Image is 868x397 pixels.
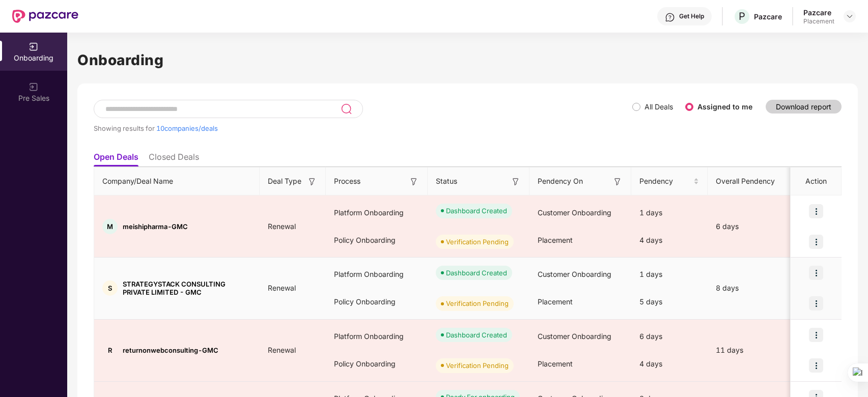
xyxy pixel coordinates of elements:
span: Placement [538,236,573,244]
span: 10 companies/deals [156,124,218,132]
span: Renewal [260,283,304,292]
img: svg+xml;base64,PHN2ZyB3aWR0aD0iMjQiIGhlaWdodD0iMjUiIHZpZXdCb3g9IjAgMCAyNCAyNSIgZmlsbD0ibm9uZSIgeG... [341,103,352,115]
span: Customer Onboarding [538,208,611,217]
div: Dashboard Created [446,268,507,278]
span: Customer Onboarding [538,332,611,341]
div: Policy Onboarding [326,226,428,254]
h1: Onboarding [77,49,858,71]
div: Placement [803,17,834,25]
div: 6 days [631,323,708,350]
span: meishipharma-GMC [123,222,188,231]
div: Platform Onboarding [326,323,428,350]
th: Overall Pendency [708,167,794,195]
div: S [102,280,118,296]
img: svg+xml;base64,PHN2ZyB3aWR0aD0iMTYiIGhlaWdodD0iMTYiIHZpZXdCb3g9IjAgMCAxNiAxNiIgZmlsbD0ibm9uZSIgeG... [307,177,317,187]
span: STRATEGYSTACK CONSULTING PRIVATE LIMITED - GMC [123,280,251,296]
span: Placement [538,359,573,368]
img: icon [809,296,823,310]
span: Pendency On [538,176,583,187]
th: Action [791,167,842,195]
div: R [102,343,118,358]
span: returnonwebconsulting-GMC [123,346,218,354]
div: Policy Onboarding [326,350,428,378]
li: Closed Deals [149,152,199,166]
div: 4 days [631,350,708,378]
div: Platform Onboarding [326,199,428,226]
div: Pazcare [803,8,834,17]
img: icon [809,235,823,249]
img: icon [809,204,823,218]
img: svg+xml;base64,PHN2ZyB3aWR0aD0iMjAiIGhlaWdodD0iMjAiIHZpZXdCb3g9IjAgMCAyMCAyMCIgZmlsbD0ibm9uZSIgeG... [29,82,39,92]
img: svg+xml;base64,PHN2ZyB3aWR0aD0iMTYiIGhlaWdodD0iMTYiIHZpZXdCb3g9IjAgMCAxNiAxNiIgZmlsbD0ibm9uZSIgeG... [511,177,521,187]
div: Dashboard Created [446,206,507,216]
img: svg+xml;base64,PHN2ZyBpZD0iRHJvcGRvd24tMzJ4MzIiIHhtbG5zPSJodHRwOi8vd3d3LnczLm9yZy8yMDAwL3N2ZyIgd2... [846,12,854,20]
span: Process [334,176,360,187]
div: M [102,219,118,234]
span: P [739,10,745,22]
img: New Pazcare Logo [12,10,78,23]
div: Verification Pending [446,360,509,371]
img: svg+xml;base64,PHN2ZyBpZD0iSGVscC0zMngzMiIgeG1sbnM9Imh0dHA6Ly93d3cudzMub3JnLzIwMDAvc3ZnIiB3aWR0aD... [665,12,675,22]
div: Showing results for [94,124,632,132]
div: Verification Pending [446,298,509,308]
div: 5 days [631,288,708,316]
span: Renewal [260,346,304,354]
div: Dashboard Created [446,330,507,340]
div: 4 days [631,226,708,254]
img: icon [809,266,823,280]
div: Pazcare [754,12,782,21]
img: svg+xml;base64,PHN2ZyB3aWR0aD0iMTYiIGhlaWdodD0iMTYiIHZpZXdCb3g9IjAgMCAxNiAxNiIgZmlsbD0ibm9uZSIgeG... [409,177,419,187]
img: svg+xml;base64,PHN2ZyB3aWR0aD0iMTYiIGhlaWdodD0iMTYiIHZpZXdCb3g9IjAgMCAxNiAxNiIgZmlsbD0ibm9uZSIgeG... [612,177,623,187]
div: 6 days [708,221,794,232]
div: Get Help [679,12,704,20]
span: Deal Type [268,176,301,187]
span: Pendency [639,176,691,187]
th: Company/Deal Name [94,167,260,195]
div: Verification Pending [446,237,509,247]
span: Customer Onboarding [538,270,611,278]
div: 11 days [708,345,794,356]
div: Platform Onboarding [326,261,428,288]
img: svg+xml;base64,PHN2ZyB3aWR0aD0iMjAiIGhlaWdodD0iMjAiIHZpZXdCb3g9IjAgMCAyMCAyMCIgZmlsbD0ibm9uZSIgeG... [29,42,39,52]
div: 1 days [631,261,708,288]
span: Placement [538,297,573,306]
th: Pendency [631,167,708,195]
div: 8 days [708,282,794,294]
div: Policy Onboarding [326,288,428,316]
div: 1 days [631,199,708,226]
img: icon [809,328,823,342]
label: Assigned to me [697,102,752,111]
span: Renewal [260,222,304,231]
button: Download report [766,100,842,114]
label: All Deals [645,102,673,111]
span: Status [436,176,457,187]
li: Open Deals [94,152,138,166]
img: icon [809,358,823,373]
